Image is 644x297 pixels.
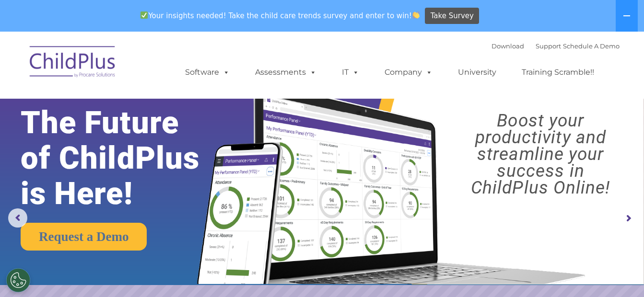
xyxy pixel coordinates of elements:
a: Request a Demo [21,223,147,251]
img: ✅ [141,11,148,19]
a: Support [536,42,561,50]
img: 👏 [412,11,420,19]
font: | [492,42,620,50]
a: University [448,63,506,82]
a: Company [375,63,442,82]
rs-layer: Boost your productivity and streamline your success in ChildPlus Online! [445,112,636,196]
img: ChildPlus by Procare Solutions [25,39,121,87]
span: Phone number [133,103,174,110]
button: Cookies Settings [6,268,30,292]
a: Assessments [246,63,326,82]
a: IT [332,63,369,82]
span: Last name [133,63,163,70]
span: Take Survey [431,8,474,24]
span: Your insights needed! Take the child care trends survey and enter to win! [137,6,424,25]
a: Schedule A Demo [563,42,620,50]
a: Download [492,42,524,50]
a: Training Scramble!! [512,63,604,82]
a: Take Survey [425,8,479,24]
rs-layer: The Future of ChildPlus is Here! [21,105,226,211]
a: Software [176,63,239,82]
